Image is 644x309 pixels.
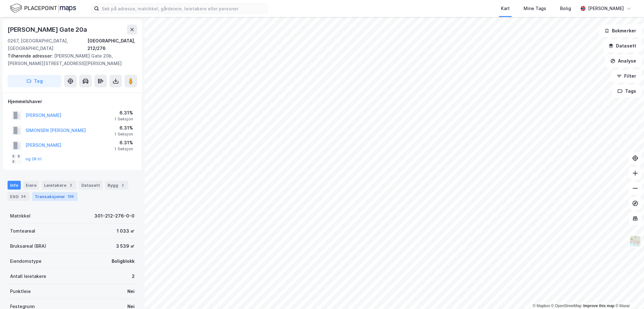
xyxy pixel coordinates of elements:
[10,273,46,280] div: Antall leietakere
[10,288,31,295] div: Punktleie
[114,117,133,122] div: 1 Seksjon
[20,193,27,200] div: 34
[114,132,133,137] div: 1 Seksjon
[127,288,135,295] div: Nei
[8,25,88,35] div: [PERSON_NAME] Gate 20a
[10,212,31,220] div: Matrikkel
[603,40,641,52] button: Datasett
[605,55,641,67] button: Analyse
[117,227,135,235] div: 1 033 ㎡
[10,227,35,235] div: Tomteareal
[66,193,75,200] div: 136
[10,3,76,14] img: logo.f888ab2527a4732fd821a326f86c7f29.svg
[551,304,582,308] a: OpenStreetMap
[87,37,137,52] div: [GEOGRAPHIC_DATA], 212/276
[613,279,644,309] div: Kontrollprogram for chat
[32,192,78,201] div: Transaksjoner
[8,53,54,58] span: Tilhørende adresser:
[114,139,133,146] div: 6.31%
[629,235,641,247] img: Z
[611,70,641,82] button: Filter
[99,4,267,13] input: Søk på adresse, matrikkel, gårdeiere, leietakere eller personer
[613,279,644,309] iframe: Chat Widget
[8,75,62,87] button: Tag
[105,181,128,190] div: Bygg
[8,52,132,67] div: [PERSON_NAME] Gate 20b, [PERSON_NAME][STREET_ADDRESS][PERSON_NAME]
[10,242,46,250] div: Bruksareal (BRA)
[114,124,133,132] div: 6.31%
[79,181,103,190] div: Datasett
[112,257,135,265] div: Boligblokk
[10,257,42,265] div: Eiendomstype
[119,182,126,188] div: 2
[23,181,39,190] div: Eiere
[501,5,510,12] div: Kart
[116,242,135,250] div: 3 539 ㎡
[599,25,641,37] button: Bokmerker
[8,37,87,52] div: 0267, [GEOGRAPHIC_DATA], [GEOGRAPHIC_DATA]
[114,109,133,117] div: 6.31%
[533,304,550,308] a: Mapbox
[8,98,137,105] div: Hjemmelshaver
[114,146,133,152] div: 1 Seksjon
[42,181,76,190] div: Leietakere
[560,5,571,12] div: Bolig
[8,192,30,201] div: ESG
[583,304,614,308] a: Improve this map
[524,5,546,12] div: Mine Tags
[132,273,135,280] div: 2
[612,85,641,97] button: Tags
[588,5,624,12] div: [PERSON_NAME]
[94,212,135,220] div: 301-212-276-0-0
[68,182,74,188] div: 2
[8,181,21,190] div: Info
